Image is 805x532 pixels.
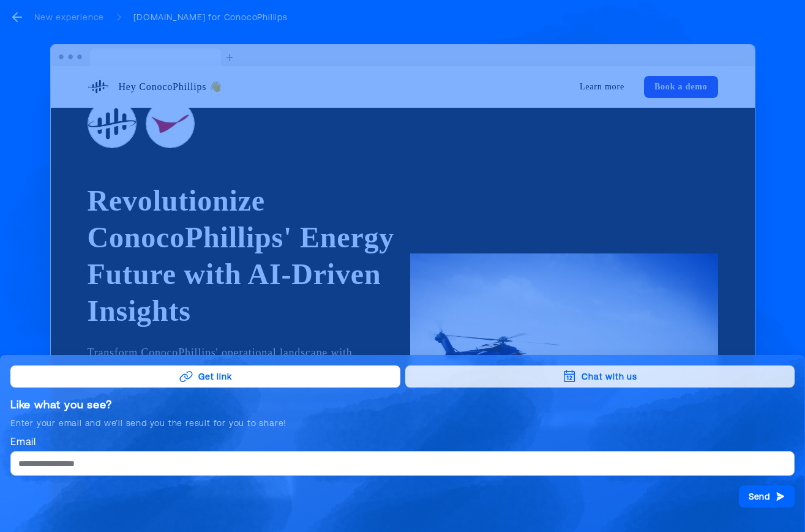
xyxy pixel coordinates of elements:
div: Like what you see? [10,397,795,412]
button: Chat with us [405,365,795,388]
div: Enter your email and we’ll send you the result for you to share! [10,417,795,429]
button: Get link [10,365,400,388]
label: Email [10,434,795,449]
button: Send [739,485,795,508]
